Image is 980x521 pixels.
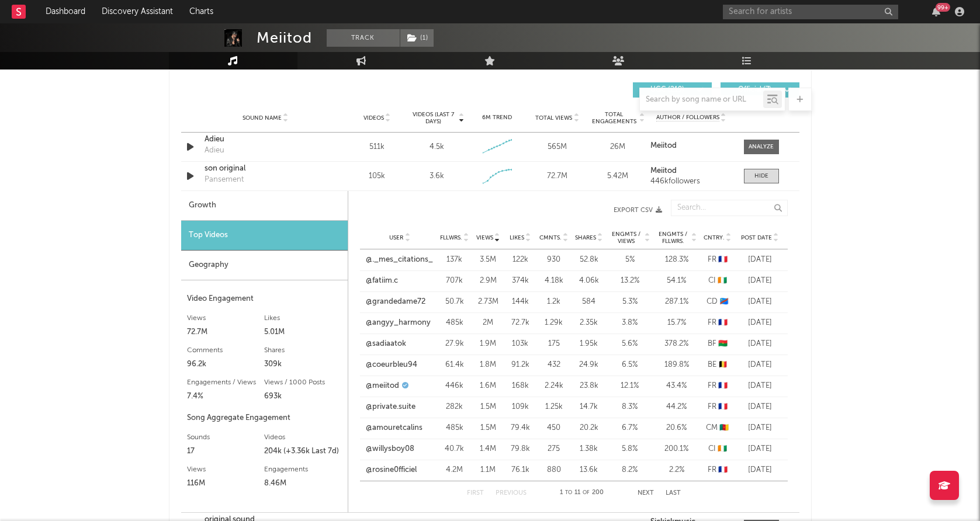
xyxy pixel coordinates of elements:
[264,463,342,477] div: Engagements
[723,5,898,19] input: Search for artists
[650,142,677,150] strong: Meiitod
[656,317,697,329] div: 15.7 %
[656,422,697,434] div: 20.6 %
[476,234,493,241] span: Views
[363,114,384,121] span: Videos
[656,254,697,266] div: 128.3 %
[671,200,788,216] input: Search...
[656,380,697,392] div: 43.4 %
[574,380,604,392] div: 23.8k
[539,317,569,329] div: 1.29k
[656,338,697,350] div: 378.2 %
[656,275,697,287] div: 54.1 %
[610,275,650,287] div: 13.2 %
[507,359,534,371] div: 91.2k
[507,338,534,350] div: 103k
[264,477,342,491] div: 8.46M
[610,422,650,434] div: 6.7 %
[610,296,650,308] div: 5.3 %
[565,490,572,495] span: to
[703,317,732,329] div: FR
[205,163,327,175] a: son original
[475,380,501,392] div: 1.6M
[656,296,697,308] div: 287.1 %
[440,359,469,371] div: 61.4k
[187,357,265,371] div: 96.2k
[430,141,444,153] div: 4.5k
[640,95,763,105] input: Search by song name or URL
[738,443,782,455] div: [DATE]
[257,29,312,47] div: Meiitod
[574,359,604,371] div: 24.9k
[656,231,690,245] span: Engmts / Fllwrs.
[656,443,697,455] div: 200.1 %
[400,29,434,47] button: (1)
[574,254,604,266] div: 52.8k
[475,401,501,413] div: 1.5M
[264,430,342,444] div: Videos
[264,444,342,459] div: 204k (+3.36k Last 7d)
[366,464,417,476] a: @rosine0fficiel
[440,275,469,287] div: 707k
[350,171,404,182] div: 105k
[721,82,799,98] button: Official(7)
[181,251,348,280] div: Geography
[366,359,417,371] a: @coeurbleu94
[610,338,650,350] div: 5.6 %
[703,338,732,350] div: BF
[496,490,527,496] button: Previous
[590,171,645,182] div: 5.42M
[539,422,569,434] div: 450
[366,317,431,329] a: @angyy_harmony
[539,464,569,476] div: 880
[610,464,650,476] div: 8.2 %
[187,292,342,306] div: Video Engagement
[243,114,282,121] span: Sound Name
[181,221,348,251] div: Top Videos
[550,486,614,500] div: 1 11 200
[718,403,728,411] span: 🇫🇷
[475,275,501,287] div: 2.9M
[440,380,469,392] div: 446k
[738,401,782,413] div: [DATE]
[539,359,569,371] div: 432
[703,443,732,455] div: CI
[574,275,604,287] div: 4.06k
[366,296,425,308] a: @grandedame72
[264,357,342,371] div: 309k
[638,490,654,496] button: Next
[718,340,728,348] span: 🇧🇫
[187,311,265,325] div: Views
[440,234,462,241] span: Fllwrs.
[703,422,732,434] div: CM
[187,477,265,491] div: 116M
[656,359,697,371] div: 189.8 %
[530,141,584,153] div: 565M
[264,376,342,390] div: Views / 1000 Posts
[741,234,772,241] span: Post Date
[610,443,650,455] div: 5.8 %
[372,207,662,214] button: Export CSV
[187,376,265,390] div: Engagements / Views
[650,178,732,186] div: 446k followers
[475,422,501,434] div: 1.5M
[264,343,342,357] div: Shares
[633,82,712,98] button: UGC(219)
[610,254,650,266] div: 5 %
[575,234,596,241] span: Shares
[327,29,400,47] button: Track
[187,411,342,425] div: Song Aggregate Engagement
[440,338,469,350] div: 27.9k
[656,114,719,121] span: Author / Followers
[650,167,732,175] a: Meiitod
[610,231,643,245] span: Engmts / Views
[430,171,444,182] div: 3.6k
[718,466,728,474] span: 🇫🇷
[703,401,732,413] div: FR
[539,338,569,350] div: 175
[703,296,732,308] div: CD
[703,359,732,371] div: BE
[704,234,725,241] span: Cntry.
[738,296,782,308] div: [DATE]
